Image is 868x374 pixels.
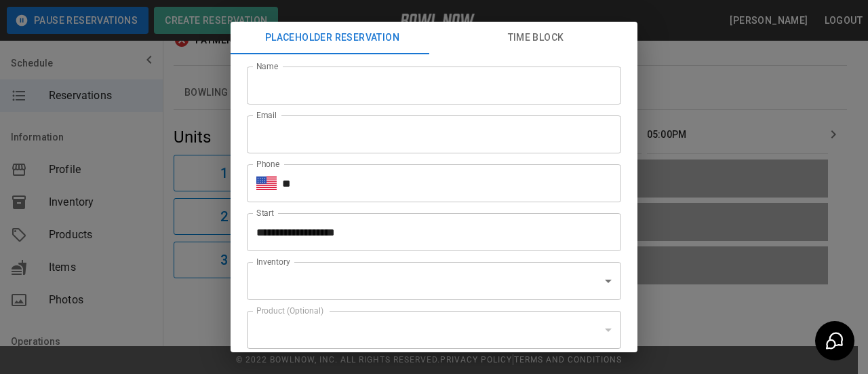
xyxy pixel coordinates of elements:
label: Phone [256,158,279,170]
button: Time Block [434,22,637,54]
button: Select country [256,173,277,193]
button: Placeholder Reservation [231,22,434,54]
div: ​ [247,311,621,349]
label: Start [256,207,274,219]
div: ​ [247,262,621,300]
input: Choose date, selected date is Sep 26, 2025 [247,213,612,251]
